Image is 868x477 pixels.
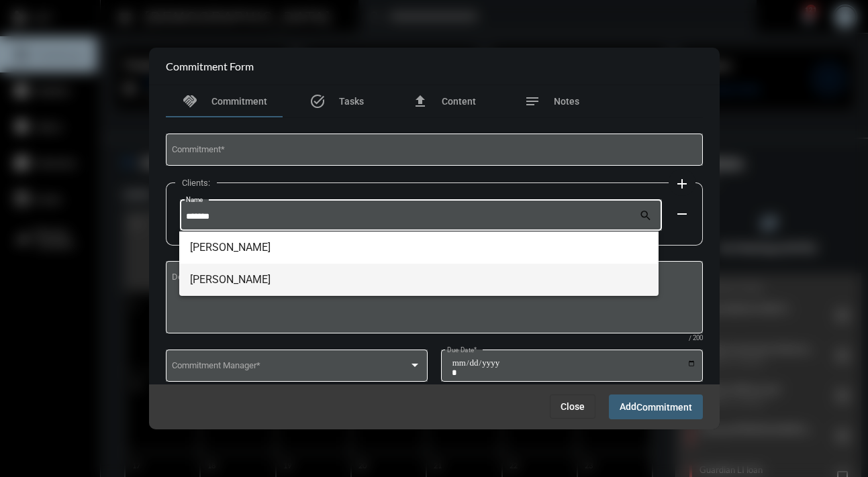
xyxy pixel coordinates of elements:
mat-icon: search [639,209,655,225]
span: Close [561,401,585,412]
h2: Commitment Form [166,60,254,72]
span: Tasks [339,96,364,107]
mat-icon: handshake [182,93,198,109]
span: Add [620,401,692,412]
mat-icon: task_alt [309,93,326,109]
mat-icon: notes [524,93,540,109]
span: Commitment [636,402,692,413]
span: [PERSON_NAME] [190,264,648,296]
span: Commitment [211,96,267,107]
mat-icon: add [674,176,690,192]
span: Notes [554,96,579,107]
mat-icon: file_upload [412,93,428,109]
label: Clients: [175,178,217,188]
span: [PERSON_NAME] [190,231,648,264]
mat-icon: remove [674,206,690,222]
span: Content [442,96,476,107]
mat-hint: / 200 [689,335,703,342]
button: Close [550,394,595,419]
button: AddCommitment [609,394,703,419]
